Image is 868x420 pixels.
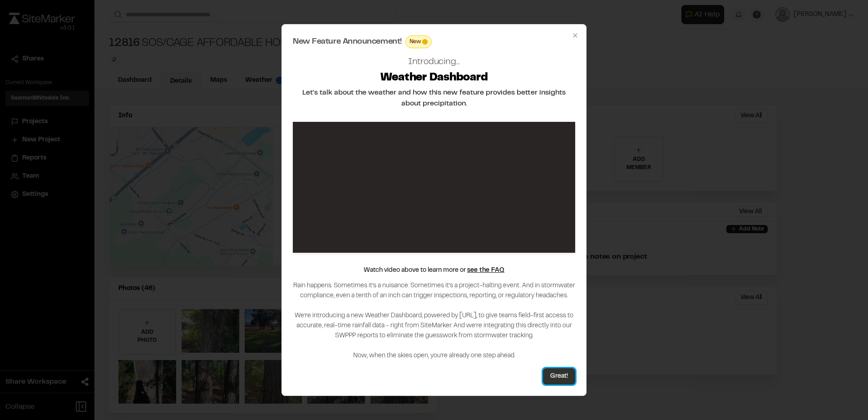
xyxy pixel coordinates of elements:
button: Great! [543,368,575,385]
span: This feature is brand new! Enjoy! [422,39,428,45]
span: New [409,38,421,46]
span: New Feature Announcement! [293,38,402,46]
p: Rain happens. Sometimes it’s a nuisance. Sometimes it’s a project-halting event. And in stormwate... [293,281,575,361]
h2: Weather Dashboard [380,71,488,85]
p: Watch video above to learn more or [364,265,504,275]
h2: Introducing... [408,55,460,69]
h2: Let's talk about the weather and how this new feature provides better insights about precipitation. [293,87,575,109]
a: see the FAQ [467,268,504,273]
div: This feature is brand new! Enjoy! [405,35,432,48]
